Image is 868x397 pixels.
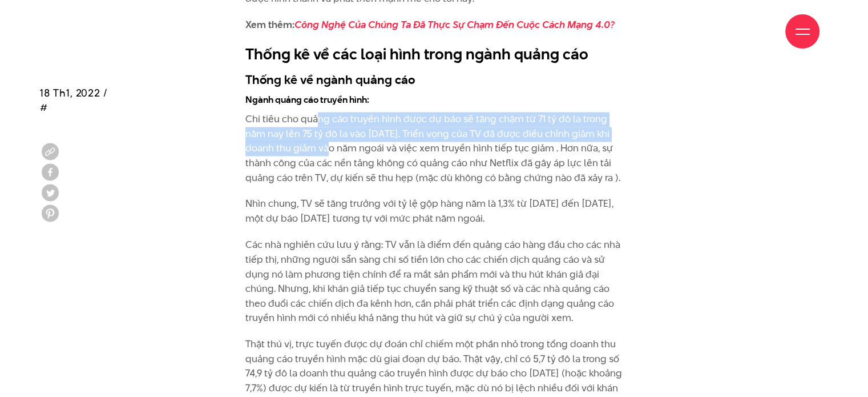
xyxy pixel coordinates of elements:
[245,71,623,88] h3: Thống kê về ngành quảng cáo
[40,86,108,114] span: 18 Th1, 2022 / #
[245,112,623,185] p: Chi tiêu cho quảng cáo truyền hình được dự báo sẽ tăng chậm từ 71 tỷ đô la trong năm nay lên 75 t...
[245,197,623,226] p: Nhìn chung, TV sẽ tăng trưởng với tỷ lệ gộp hàng năm là 1,3% từ [DATE] đến [DATE], một dự báo [DA...
[245,237,623,325] p: Các nhà nghiên cứu lưu ý rằng: TV vẫn là điểm đến quảng cáo hàng đầu cho các nhà tiếp thị, những ...
[245,94,623,107] h4: Ngành quảng cáo truyền hình:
